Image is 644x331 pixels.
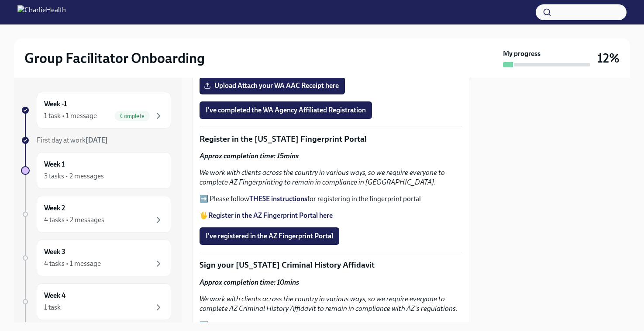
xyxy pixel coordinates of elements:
[200,77,345,94] label: Upload Attach your WA AAC Receipt here
[21,196,171,233] a: Week 24 tasks • 2 messages
[21,283,171,320] a: Week 41 task
[200,133,462,145] p: Register in the [US_STATE] Fingerprint Portal
[206,106,366,115] span: I've completed the WA Agency Affiliated Registration
[200,278,299,286] strong: Approx completion time: 10mins
[44,303,61,312] div: 1 task
[208,211,333,220] a: Register in the AZ Fingerprint Portal here
[200,211,462,220] p: 🖐️
[44,247,65,257] h6: Week 3
[44,215,104,225] div: 4 tasks • 2 messages
[21,136,171,145] a: First day at work[DATE]
[249,195,307,203] a: THESE instructions
[200,168,445,186] em: We work with clients across the country in various ways, so we require everyone to complete AZ Fi...
[44,259,101,268] div: 4 tasks • 1 message
[200,152,299,160] strong: Approx completion time: 15mins
[44,111,97,121] div: 1 task • 1 message
[44,291,65,300] h6: Week 4
[200,194,462,204] p: ➡️ Please follow for registering in the fingerprint portal
[503,49,541,59] strong: My progress
[86,136,108,144] strong: [DATE]
[21,152,171,189] a: Week 13 tasks • 2 messages
[21,240,171,276] a: Week 34 tasks • 1 message
[44,160,65,169] h6: Week 1
[44,171,104,181] div: 3 tasks • 2 messages
[115,113,150,119] span: Complete
[200,259,462,271] p: Sign your [US_STATE] Criminal History Affidavit
[37,136,108,144] span: First day at work
[206,81,339,90] span: Upload Attach your WA AAC Receipt here
[200,295,458,313] em: We work with clients across the country in various ways, so we require everyone to complete AZ Cr...
[200,227,339,245] button: I've registered in the AZ Fingerprint Portal
[44,99,67,109] h6: Week -1
[200,101,372,119] button: I've completed the WA Agency Affiliated Registration
[206,232,333,240] span: I've registered in the AZ Fingerprint Portal
[24,49,205,67] h2: Group Facilitator Onboarding
[21,92,171,129] a: Week -11 task • 1 messageComplete
[597,50,620,66] h3: 12%
[44,203,65,213] h6: Week 2
[17,5,66,19] img: CharlieHealth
